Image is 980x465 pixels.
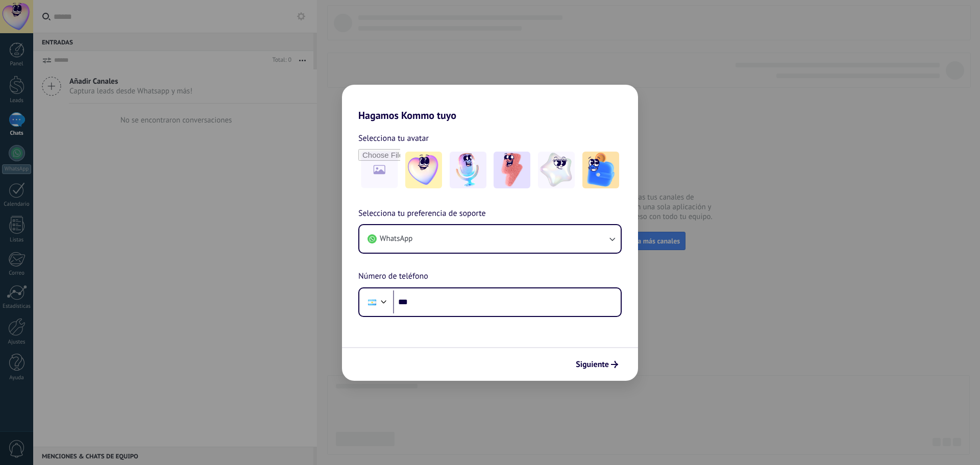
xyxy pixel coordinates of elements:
[358,207,486,221] span: Selecciona tu preferencia de soporte
[405,152,442,188] img: -1.jpeg
[582,152,619,188] img: -5.jpeg
[358,132,429,145] span: Selecciona tu avatar
[358,270,428,283] span: Número de teléfono
[362,291,382,313] div: Argentina: + 54
[494,152,530,188] img: -3.jpeg
[380,234,412,244] span: WhatsApp
[342,85,638,121] h2: Hagamos Kommo tuyo
[450,152,486,188] img: -2.jpeg
[538,152,575,188] img: -4.jpeg
[571,356,623,373] button: Siguiente
[359,225,621,253] button: WhatsApp
[576,361,609,368] span: Siguiente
